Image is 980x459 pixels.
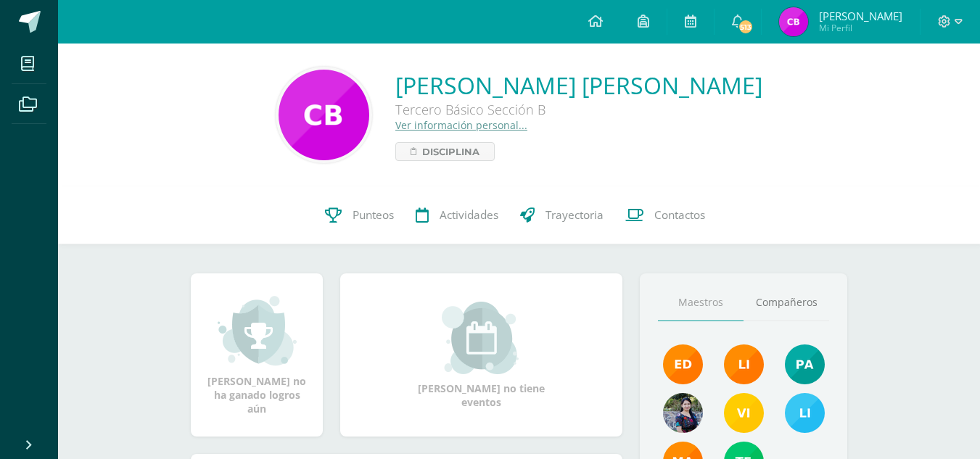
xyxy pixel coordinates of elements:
[738,19,754,35] span: 513
[395,101,762,118] div: Tercero Básico Sección B
[779,7,808,36] img: 341eaa9569b61e716d7ac718201314ab.png
[440,207,498,223] span: Actividades
[395,118,527,132] a: Ver información personal...
[654,207,705,223] span: Contactos
[279,70,369,160] img: 18931190913e761612eee736981a9680.png
[218,294,297,367] img: achievement_small.png
[819,22,902,34] span: Mi Perfil
[314,186,405,244] a: Punteos
[744,284,829,321] a: Compañeros
[353,207,394,223] span: Punteos
[663,344,703,384] img: f40e456500941b1b33f0807dd74ea5cf.png
[663,393,703,433] img: 9b17679b4520195df407efdfd7b84603.png
[409,302,554,409] div: [PERSON_NAME] no tiene eventos
[442,302,521,374] img: event_small.png
[724,393,764,433] img: 0ee4c74e6f621185b04bb9cfb72a2a5b.png
[614,186,716,244] a: Contactos
[509,186,614,244] a: Trayectoria
[785,393,825,433] img: 93ccdf12d55837f49f350ac5ca2a40a5.png
[785,344,825,384] img: 40c28ce654064086a0d3fb3093eec86e.png
[422,143,479,160] span: Disciplina
[658,284,744,321] a: Maestros
[545,207,604,223] span: Trayectoria
[395,70,762,101] a: [PERSON_NAME] [PERSON_NAME]
[205,294,308,415] div: [PERSON_NAME] no ha ganado logros aún
[395,142,495,161] a: Disciplina
[724,344,764,384] img: cefb4344c5418beef7f7b4a6cc3e812c.png
[819,9,902,23] span: [PERSON_NAME]
[405,186,509,244] a: Actividades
